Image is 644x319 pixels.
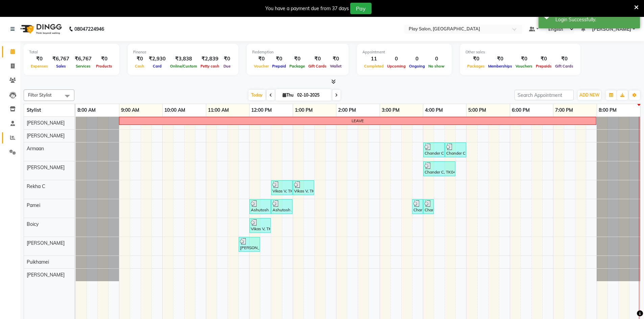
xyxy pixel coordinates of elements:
span: Filter Stylist [28,92,52,98]
div: ₹0 [486,55,514,63]
div: ₹6,767 [50,55,72,63]
div: ₹0 [29,55,50,63]
span: [PERSON_NAME] [27,164,65,170]
a: 11:00 AM [206,105,231,115]
div: 0 [385,55,407,63]
span: Stylist [27,107,41,113]
span: Due [222,64,232,69]
div: 0 [427,55,446,63]
span: Sales [54,64,68,69]
span: Card [151,64,163,69]
span: Ongoing [407,64,427,69]
a: 12:00 PM [249,105,273,115]
span: Today [248,90,265,100]
span: Cash [133,64,146,69]
div: LEAVE [352,118,364,124]
div: ₹0 [94,55,114,63]
span: [PERSON_NAME] [27,120,65,126]
div: Chander C, TK04, 04:30 PM-05:00 PM, Men Styling - [PERSON_NAME] Shaping [446,143,466,156]
div: Vikas V, TK02, 12:30 PM-01:00 PM, Mini Retreats - Head & Shoulder - Short Treatments 20 Min [272,181,292,194]
span: Online/Custom [168,64,199,69]
span: Gift Cards [307,64,328,69]
div: You have a payment due from 37 days [265,5,349,12]
div: Vikas V, TK02, 12:00 PM-12:30 PM, Mini Retreats - Foot Massage - Short Treatments 20 Min [250,219,270,232]
div: 0 [407,55,427,63]
a: 10:00 AM [163,105,187,115]
span: Thu [281,92,295,98]
span: Prepaids [534,64,553,69]
span: [PERSON_NAME] [27,133,65,139]
div: Chander C, TK04, 04:00 PM-04:15 PM, Beauty Essentials - Upper Lip Threading - Threading [424,200,433,213]
div: Redemption [252,49,343,55]
div: ₹0 [553,55,575,63]
div: ₹0 [221,55,233,63]
div: ₹0 [288,55,307,63]
span: Upcoming [385,64,407,69]
span: [PERSON_NAME] [592,26,631,33]
div: ₹2,839 [199,55,221,63]
div: ₹0 [534,55,553,63]
span: Wallet [328,64,343,69]
a: 1:00 PM [293,105,314,115]
span: Prepaid [270,64,288,69]
span: Package [288,64,307,69]
a: 2:00 PM [336,105,358,115]
span: Expenses [29,64,50,69]
div: Ashutosh A, TK03, 12:00 PM-12:30 PM, Mini Retreats - Foot Massage - Short Treatments 20 Min [250,200,270,213]
span: Pamei [27,202,40,208]
span: Products [94,64,114,69]
span: Completed [362,64,385,69]
span: Rekha C [27,183,45,189]
a: 4:00 PM [423,105,445,115]
a: 8:00 AM [76,105,97,115]
div: ₹0 [307,55,328,63]
a: 3:00 PM [380,105,401,115]
div: ₹2,930 [146,55,168,63]
div: ₹0 [270,55,288,63]
span: [PERSON_NAME] [27,272,65,278]
div: ₹0 [133,55,146,63]
span: No show [427,64,446,69]
div: Appointment [362,49,446,55]
img: logo [17,20,64,38]
div: Chander C, TK04, 04:00 PM-04:45 PM, Women Hair cut - Hair cut Head stylist [424,162,455,175]
div: Other sales [466,49,575,55]
span: Armaan [27,145,44,152]
a: 7:00 PM [553,105,575,115]
div: ₹0 [466,55,486,63]
button: Pay [350,3,372,14]
div: 11 [362,55,385,63]
span: Petty cash [199,64,221,69]
div: ₹0 [252,55,270,63]
a: 9:00 AM [119,105,141,115]
div: ₹0 [514,55,534,63]
a: 5:00 PM [467,105,488,115]
div: Vikas V, TK02, 01:00 PM-01:30 PM, Men Styling - Hair Wash & Styling [293,181,313,194]
a: 8:00 PM [597,105,618,115]
span: [PERSON_NAME] [27,240,65,246]
span: Puikhamei [27,259,49,265]
div: Login Successfully. [555,16,635,23]
input: Search Appointment [515,90,574,100]
a: 6:00 PM [510,105,531,115]
div: Chander C, TK04, 03:45 PM-04:00 PM, Beauty Essentials - Eyebrows Threading - Threading [413,200,422,213]
span: Services [74,64,92,69]
input: 2025-10-02 [295,90,329,100]
div: Chander C, TK04, 04:00 PM-04:30 PM, Men Hair Cut - Hair Cut Top Stylist [424,143,444,156]
b: 08047224946 [74,20,104,38]
span: Gift Cards [553,64,575,69]
span: Voucher [252,64,270,69]
span: ADD NEW [579,92,599,98]
div: Ashutosh A, TK03, 12:30 PM-01:00 PM, Mini Retreats - Head & Shoulder - Short Treatments 20 Min [272,200,292,213]
div: ₹0 [328,55,343,63]
div: ₹6,767 [72,55,94,63]
span: Packages [466,64,486,69]
span: Boicy [27,221,39,227]
div: [PERSON_NAME], TK01, 11:45 AM-12:15 PM, Luxury Hands & Feet - Classic Pedicure - Pedicure [239,238,259,251]
button: ADD NEW [578,90,601,100]
div: Finance [133,49,233,55]
div: ₹3,838 [168,55,199,63]
span: Vouchers [514,64,534,69]
span: Memberships [486,64,514,69]
div: Total [29,49,114,55]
